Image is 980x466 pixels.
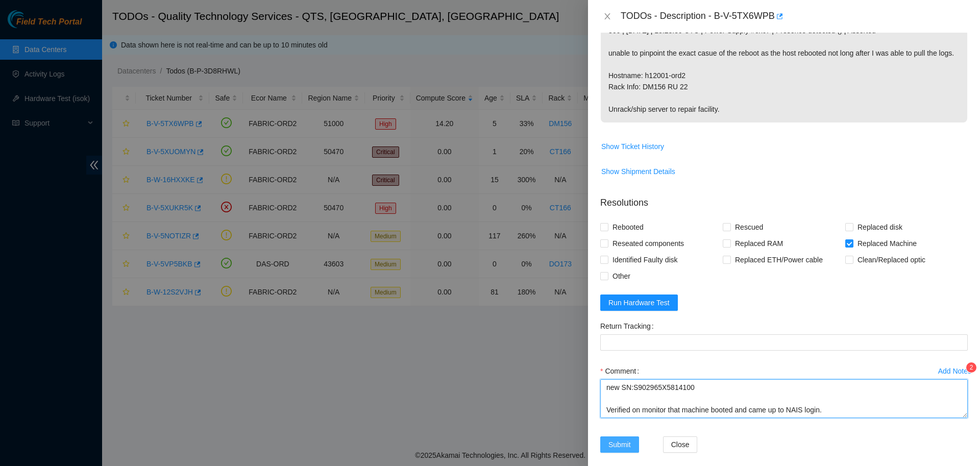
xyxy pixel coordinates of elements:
[601,138,665,155] button: Show Ticket History
[608,252,682,268] span: Identified Faulty disk
[938,363,972,379] button: Add Notes2
[608,297,670,308] span: Run Hardware Test
[603,12,611,20] span: close
[938,367,971,375] div: Add Notes
[600,295,678,311] button: Run Hardware Test
[731,235,787,252] span: Replaced RAM
[601,163,676,180] button: Show Shipment Details
[600,188,968,210] p: Resolutions
[663,436,698,453] button: Close
[970,364,973,371] span: 2
[600,318,658,334] label: Return Tracking
[608,235,688,252] span: Reseated components
[671,439,690,450] span: Close
[600,436,639,453] button: Submit
[966,362,976,373] sup: 2
[853,252,929,268] span: Clean/Replaced optic
[601,166,675,177] span: Show Shipment Details
[853,235,921,252] span: Replaced Machine
[731,219,767,235] span: Rescued
[600,379,968,418] textarea: Comment
[600,363,643,379] label: Comment
[608,219,648,235] span: Rebooted
[601,141,664,152] span: Show Ticket History
[600,334,968,351] input: Return Tracking
[853,219,906,235] span: Replaced disk
[608,268,634,284] span: Other
[621,8,968,24] div: TODOs - Description - B-V-5TX6WPB
[608,439,631,450] span: Submit
[731,252,827,268] span: Replaced ETH/Power cable
[600,12,615,21] button: Close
